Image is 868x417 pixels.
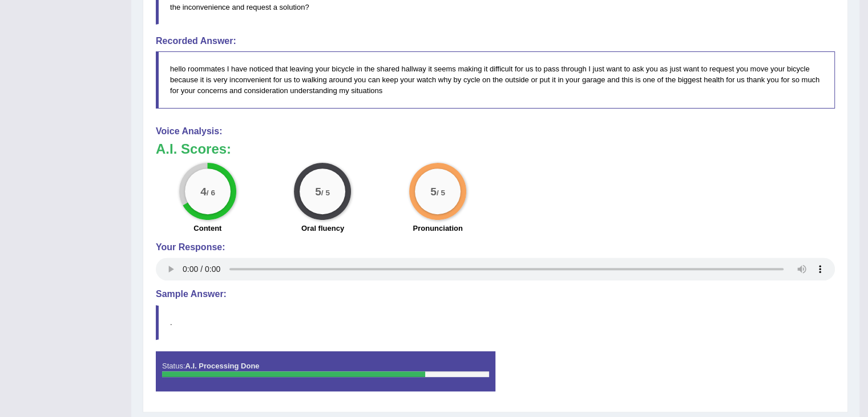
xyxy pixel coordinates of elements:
[156,351,495,391] div: Status:
[316,185,322,197] big: 5
[156,289,835,299] h4: Sample Answer:
[193,223,221,234] label: Content
[156,141,231,157] b: A.I. Scores:
[156,242,835,252] h4: Your Response:
[200,185,207,197] big: 4
[430,185,437,197] big: 5
[156,51,835,108] blockquote: hello roommates I have noticed that leaving your bicycle in the shared hallway it seems making it...
[437,188,445,197] small: / 5
[156,36,835,46] h4: Recorded Answer:
[301,223,344,234] label: Oral fluency
[156,305,835,340] blockquote: .
[185,362,259,370] strong: A.I. Processing Done
[156,126,835,137] h4: Voice Analysis:
[321,188,330,197] small: / 5
[413,223,462,234] label: Pronunciation
[207,188,215,197] small: / 6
